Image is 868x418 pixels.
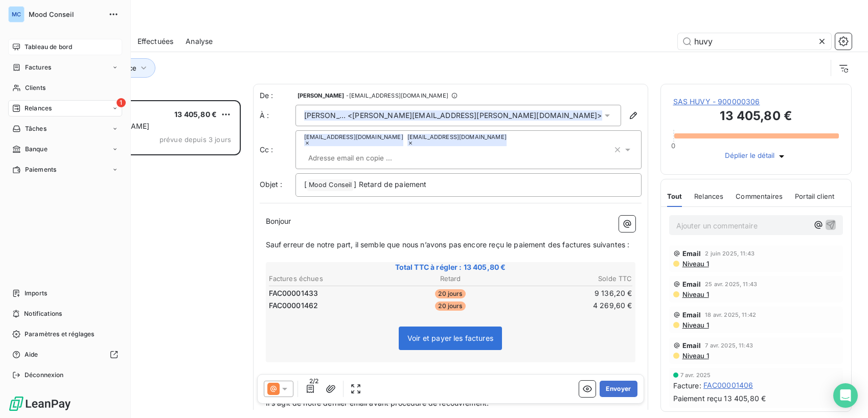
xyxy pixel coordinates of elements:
[705,312,756,318] span: 18 avr. 2025, 11:42
[682,341,701,350] span: Email
[186,36,213,47] span: Analyse
[8,346,122,363] a: Aide
[266,240,630,249] span: Sauf erreur de notre part, il semble que nous n’avons pas encore reçu le paiement des factures su...
[8,59,122,76] a: Factures
[25,42,72,52] span: Tableau de bord
[304,110,602,121] div: <[PERSON_NAME][EMAIL_ADDRESS][PERSON_NAME][DOMAIN_NAME]>
[8,285,122,301] a: Imports
[25,145,48,154] span: Banque
[25,350,38,359] span: Aide
[600,381,637,397] button: Envoyer
[680,372,711,378] span: 7 avr. 2025
[8,396,72,412] img: Logo LeanPay
[435,301,465,311] span: 20 jours
[260,90,295,101] span: De :
[8,6,25,22] div: MC
[682,311,701,319] span: Email
[307,179,354,191] span: Mood Conseil
[724,393,766,404] span: 13 405,80 €
[25,104,52,113] span: Relances
[722,151,790,162] button: Déplier le détail
[25,165,56,174] span: Paiements
[682,249,701,258] span: Email
[671,142,675,150] span: 0
[25,124,47,133] span: Tâches
[407,134,507,140] span: [EMAIL_ADDRESS][DOMAIN_NAME]
[407,334,493,342] span: Voir et payer les factures
[8,141,122,157] a: Banque
[673,380,701,391] span: Facture :
[346,92,448,99] span: - [EMAIL_ADDRESS][DOMAIN_NAME]
[681,352,709,360] span: Niveau 1
[694,192,723,200] span: Relances
[736,192,783,200] span: Commentaires
[29,10,102,18] span: Mood Conseil
[705,250,755,257] span: 2 juin 2025, 11:43
[298,92,345,99] span: [PERSON_NAME]
[304,150,422,166] input: Adresse email en copie ...
[678,33,831,50] input: Rechercher
[260,180,283,189] span: Objet :
[269,300,318,311] span: FAC00001462
[260,145,295,155] label: Cc :
[25,330,94,339] span: Paramètres et réglages
[703,380,753,390] span: FAC00001406
[681,321,709,329] span: Niveau 1
[390,273,511,284] th: Retard
[833,383,858,408] div: Open Intercom Messenger
[512,288,632,299] td: 9 136,20 €
[8,100,122,117] a: 1Relances
[25,370,64,380] span: Déconnexion
[49,100,241,418] div: grid
[260,110,295,121] label: À :
[25,83,45,92] span: Clients
[25,289,47,298] span: Imports
[8,161,122,178] a: Paiements
[266,217,291,225] span: Bonjour
[304,180,307,189] span: [
[682,280,701,288] span: Email
[8,326,122,342] a: Paramètres et réglages
[266,399,489,407] span: Il s'agit de notre dernier email avant procédure de recouvrement.
[681,290,709,298] span: Niveau 1
[673,97,839,107] span: SAS HUVY - 900000306
[673,393,722,404] span: Paiement reçu
[117,98,126,107] span: 1
[725,151,774,161] span: Déplier le détail
[512,300,632,311] td: 4 269,60 €
[307,377,321,386] span: 2/2
[138,36,174,47] span: Effectuées
[667,192,682,200] span: Tout
[304,110,346,121] span: [PERSON_NAME]
[269,288,318,298] span: FAC00001433
[268,273,389,284] th: Factures échues
[8,80,122,96] a: Clients
[705,281,757,287] span: 25 avr. 2025, 11:43
[24,309,62,318] span: Notifications
[705,342,753,349] span: 7 avr. 2025, 11:43
[174,110,217,119] span: 13 405,80 €
[159,135,231,144] span: prévue depuis 3 jours
[304,134,403,140] span: [EMAIL_ADDRESS][DOMAIN_NAME]
[681,260,709,268] span: Niveau 1
[8,39,122,55] a: Tableau de bord
[673,107,839,127] h3: 13 405,80 €
[512,273,632,284] th: Solde TTC
[435,289,465,298] span: 20 jours
[25,63,51,72] span: Factures
[354,180,426,189] span: ] Retard de paiement
[8,121,122,137] a: Tâches
[795,192,834,200] span: Portail client
[267,262,634,272] span: Total TTC à régler : 13 405,80 €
